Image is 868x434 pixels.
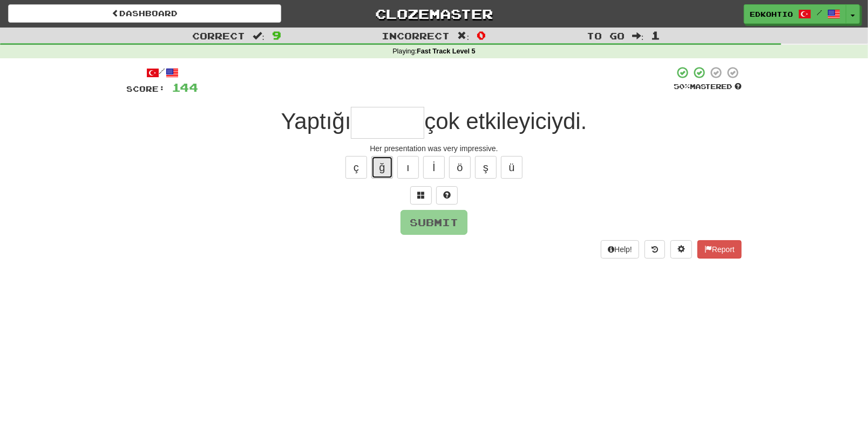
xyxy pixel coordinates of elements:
[397,156,419,179] button: ı
[297,4,571,23] a: Clozemaster
[126,66,198,79] div: /
[501,156,523,179] button: ü
[253,31,265,40] span: :
[817,9,822,16] span: /
[652,29,661,42] span: 1
[458,31,470,40] span: :
[744,4,846,24] a: edkohtio /
[424,109,587,134] span: çok etkileyiciydi.
[477,29,486,42] span: 0
[126,143,742,154] div: Her presentation was very impressive.
[449,156,471,179] button: ö
[674,82,742,92] div: Mastered
[281,109,351,134] span: Yaptığı
[382,30,450,41] span: Incorrect
[423,156,445,179] button: İ
[417,48,476,55] strong: Fast Track Level 5
[345,156,367,179] button: ç
[401,210,467,235] button: Submit
[632,31,644,40] span: :
[126,84,165,93] span: Score:
[697,240,742,259] button: Report
[8,4,281,23] a: Dashboard
[192,30,245,41] span: Correct
[645,240,665,259] button: Round history (alt+y)
[172,80,198,94] span: 144
[587,30,625,41] span: To go
[436,186,458,205] button: Single letter hint - you only get 1 per sentence and score half the points! alt+h
[750,9,793,19] span: edkohtio
[272,29,281,42] span: 9
[475,156,497,179] button: ş
[371,156,393,179] button: ğ
[601,240,639,259] button: Help!
[674,82,690,91] span: 50 %
[410,186,432,205] button: Switch sentence to multiple choice alt+p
